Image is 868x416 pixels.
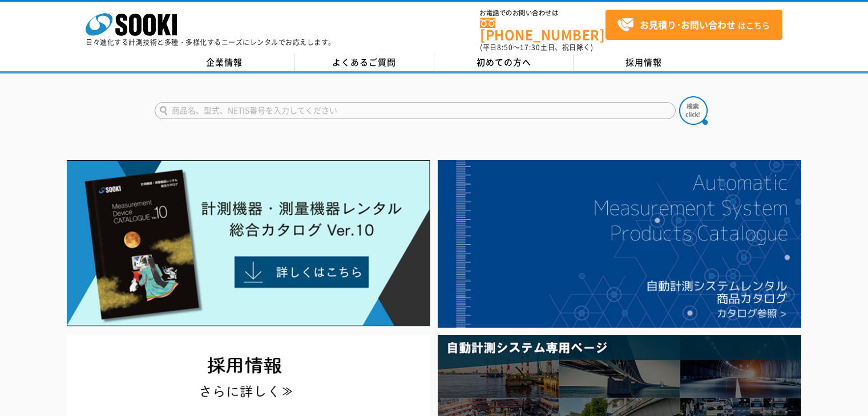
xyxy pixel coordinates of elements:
[497,42,513,52] span: 8:50
[574,54,714,71] a: 採用情報
[294,54,434,71] a: よくあるご質問
[67,160,430,327] img: Catalog Ver10
[480,42,593,52] span: (平日 ～ 土日、祝日除く)
[438,160,801,328] img: 自動計測システムカタログ
[155,102,676,119] input: 商品名、型式、NETIS番号を入力してください
[477,56,531,68] span: 初めての方へ
[605,10,782,40] a: お見積り･お問い合わせはこちら
[155,54,294,71] a: 企業情報
[434,54,574,71] a: 初めての方へ
[640,18,736,31] strong: お見積り･お問い合わせ
[480,10,605,17] span: お電話でのお問い合わせは
[86,39,336,46] p: 日々進化する計測技術と多種・多様化するニーズにレンタルでお応えします。
[520,42,540,52] span: 17:30
[617,17,770,34] span: はこちら
[480,18,605,41] a: [PHONE_NUMBER]
[679,96,708,125] img: btn_search.png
